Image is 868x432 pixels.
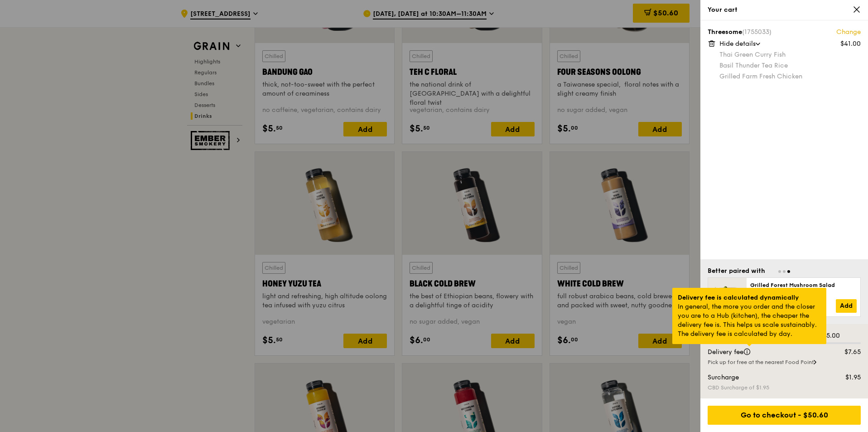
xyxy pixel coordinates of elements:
div: $7.65 [825,348,867,357]
div: Better paired with [708,267,765,276]
strong: Delivery fee is calculated dynamically [678,294,799,301]
a: Change [836,28,861,37]
a: Add [836,299,857,313]
div: Thai Green Curry Fish [719,50,861,59]
div: Threesome [708,28,861,37]
div: CBD Surcharge of $1.95 [708,384,861,391]
div: Basil Thunder Tea Rice [719,61,861,70]
div: Surcharge [702,373,825,382]
div: Pick up for free at the nearest Food Point [708,359,861,366]
div: $1.95 [825,373,867,382]
div: Grilled Farm Fresh Chicken [719,72,861,81]
div: $41.00 [840,39,861,49]
div: Your cart [708,5,861,15]
span: Go to slide 1 [778,270,781,273]
div: Grilled Forest Mushroom Salad [750,282,857,289]
span: Go to slide 2 [783,270,786,273]
span: Go to slide 3 [787,270,790,273]
span: Hide details [719,40,756,48]
div: In general, the more you order and the closer you are to a Hub (kitchen), the cheaper the deliver... [672,288,826,344]
span: (1755033) [742,28,772,36]
div: Go to checkout - $50.60 [708,406,861,425]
